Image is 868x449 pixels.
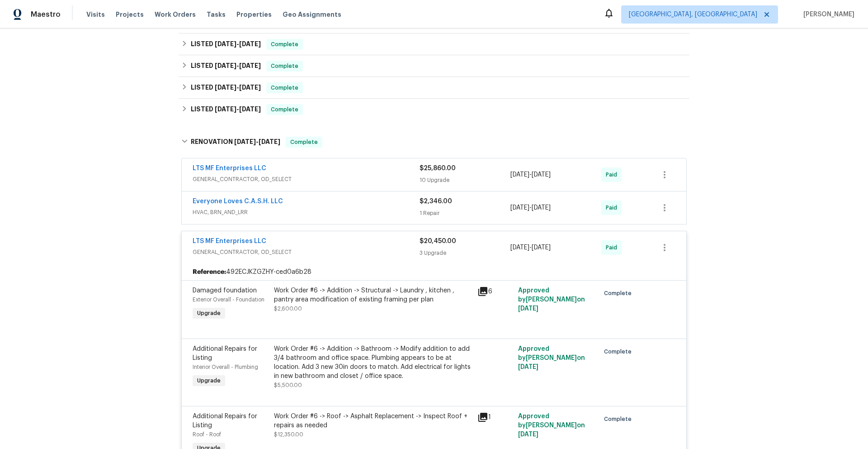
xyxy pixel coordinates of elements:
span: Visits [86,10,105,19]
span: $20,450.00 [420,238,456,244]
span: Interior Overall - Plumbing [193,364,258,370]
span: - [510,170,551,179]
a: Everyone Loves C.A.S.H. LLC [193,198,283,205]
h6: LISTED [191,39,261,50]
span: Upgrade [193,309,224,318]
span: [DATE] [532,244,551,251]
div: 10 Upgrade [420,176,510,185]
h6: LISTED [191,82,261,93]
div: LISTED [DATE]-[DATE]Complete [179,77,689,99]
span: $12,350.00 [274,432,303,437]
span: Complete [604,347,635,356]
span: $2,600.00 [274,306,302,311]
div: Work Order #6 -> Addition -> Structural -> Laundry , kitchen , pantry area modification of existi... [274,286,472,304]
a: LTS MF Enterprises LLC [193,238,266,244]
div: LISTED [DATE]-[DATE]Complete [179,55,689,77]
div: LISTED [DATE]-[DATE]Complete [179,33,689,55]
span: $25,860.00 [420,165,456,172]
div: Work Order #6 -> Addition -> Bathroom -> Modify addition to add 3/4 bathroom and office space. Pl... [274,344,472,381]
span: HVAC, BRN_AND_LRR [193,208,420,217]
span: - [510,243,551,252]
span: [DATE] [518,431,538,438]
div: 1 [477,412,513,423]
span: Complete [267,62,302,71]
h6: RENOVATION [191,137,280,148]
span: - [510,203,551,212]
span: Complete [267,83,302,92]
span: $2,346.00 [420,198,452,205]
span: Paid [606,203,621,212]
h6: LISTED [191,104,261,115]
span: [DATE] [239,106,261,112]
span: Complete [267,105,302,114]
span: [DATE] [532,172,551,178]
div: Work Order #6 -> Roof -> Asphalt Replacement -> Inspect Roof + repairs as needed [274,412,472,430]
span: [DATE] [215,62,236,69]
span: [DATE] [532,205,551,211]
div: LISTED [DATE]-[DATE]Complete [179,99,689,120]
span: [DATE] [239,84,261,91]
span: Approved by [PERSON_NAME] on [518,346,585,370]
div: 6 [477,286,513,297]
span: [DATE] [259,139,280,145]
span: - [215,62,261,69]
div: 3 Upgrade [420,248,510,258]
span: [PERSON_NAME] [800,10,854,19]
span: - [215,84,261,91]
span: Complete [267,40,302,49]
span: [DATE] [215,84,236,91]
h6: LISTED [191,61,261,72]
div: 492ECJKZGZHY-ced0a6b28 [182,264,686,280]
span: Additional Repairs for Listing [193,413,257,429]
a: LTS MF Enterprises LLC [193,165,266,172]
span: Upgrade [193,376,224,385]
span: [DATE] [518,364,538,370]
span: [DATE] [510,205,529,211]
span: GENERAL_CONTRACTOR, OD_SELECT [193,175,420,184]
span: Approved by [PERSON_NAME] on [518,287,585,312]
span: Complete [287,138,321,147]
span: - [234,139,280,145]
span: Damaged foundation [193,287,257,294]
span: $5,500.00 [274,382,302,388]
span: - [215,106,261,112]
span: [DATE] [510,244,529,251]
span: [DATE] [510,172,529,178]
span: [DATE] [239,41,261,47]
span: Properties [236,10,272,19]
span: Maestro [31,10,61,19]
span: [DATE] [215,106,236,112]
span: Work Orders [155,10,196,19]
span: [GEOGRAPHIC_DATA], [GEOGRAPHIC_DATA] [629,10,757,19]
span: Tasks [207,11,226,18]
span: Roof - Roof [193,432,221,437]
b: Reference: [193,267,226,277]
span: Additional Repairs for Listing [193,346,257,361]
span: GENERAL_CONTRACTOR, OD_SELECT [193,248,420,257]
span: Paid [606,243,621,252]
span: - [215,41,261,47]
div: 1 Repair [420,209,510,218]
span: Complete [604,289,635,298]
span: Approved by [PERSON_NAME] on [518,413,585,438]
span: [DATE] [215,41,236,47]
span: Geo Assignments [283,10,341,19]
span: Complete [604,415,635,424]
span: Exterior Overall - Foundation [193,297,264,302]
span: [DATE] [518,306,538,312]
span: Paid [606,170,621,179]
span: [DATE] [234,139,256,145]
div: RENOVATION [DATE]-[DATE]Complete [179,128,689,157]
span: Projects [116,10,144,19]
span: [DATE] [239,62,261,69]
